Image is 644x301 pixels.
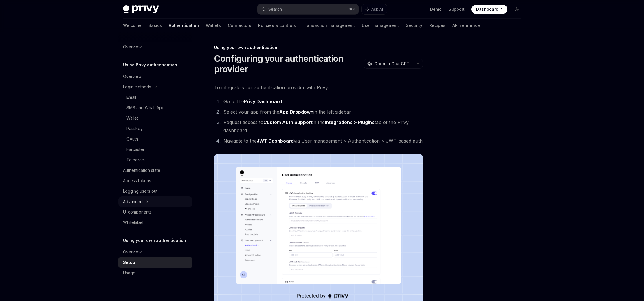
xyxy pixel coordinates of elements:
[123,19,142,32] a: Welcome
[118,176,192,186] a: Access tokens
[118,123,192,134] a: Passkey
[118,134,192,144] a: OAuth
[257,138,294,144] a: JWT Dashboard
[258,19,296,32] a: Policies & controls
[118,217,192,228] a: Whitelabel
[126,125,143,132] div: Passkey
[123,249,142,256] div: Overview
[123,5,159,13] img: dark logo
[123,237,186,244] h5: Using your own authentication
[169,19,199,32] a: Authentication
[452,19,480,32] a: API reference
[126,104,164,111] div: SMS and WhatsApp
[118,113,192,123] a: Wallet
[118,144,192,155] a: Farcaster
[118,165,192,176] a: Authentication state
[512,5,521,14] button: Toggle dark mode
[118,186,192,196] a: Logging users out
[364,59,413,69] button: Open in ChatGPT
[349,7,355,12] span: ⌘ K
[126,136,138,143] div: OAuth
[244,98,282,105] a: Privy Dashboard
[123,269,135,276] div: Usage
[126,94,136,101] div: Email
[126,146,144,153] div: Farcaster
[214,45,423,50] div: Using your own authentication
[257,4,359,14] button: Search...⌘K
[362,4,387,14] button: Ask AI
[374,61,410,67] span: Open in ChatGPT
[228,19,251,32] a: Connectors
[118,247,192,257] a: Overview
[118,257,192,268] a: Setup
[214,83,423,92] span: To integrate your authentication provider with Privy:
[406,19,422,32] a: Security
[118,155,192,165] a: Telegram
[126,156,145,163] div: Telegram
[123,198,143,205] div: Advanced
[476,6,498,12] span: Dashboard
[123,61,177,68] h5: Using Privy authentication
[214,53,361,74] h1: Configuring your authentication provider
[222,97,423,105] li: Go to the
[429,19,445,32] a: Recipes
[123,188,157,195] div: Logging users out
[222,108,423,116] li: Select your app from the in the left sidebar
[263,119,313,125] strong: Custom Auth Support
[123,209,152,216] div: UI components
[206,19,221,32] a: Wallets
[123,43,142,50] div: Overview
[471,5,507,14] a: Dashboard
[123,259,135,266] div: Setup
[303,19,355,32] a: Transaction management
[222,118,423,134] li: Request access to in the tab of the Privy dashboard
[279,109,313,115] strong: App Dropdown
[362,19,399,32] a: User management
[371,6,383,12] span: Ask AI
[325,119,375,125] a: Integrations > Plugins
[123,83,151,90] div: Login methods
[118,42,192,52] a: Overview
[123,219,143,226] div: Whitelabel
[268,6,285,13] div: Search...
[126,115,138,122] div: Wallet
[118,268,192,278] a: Usage
[118,71,192,82] a: Overview
[118,103,192,113] a: SMS and WhatsApp
[123,167,160,174] div: Authentication state
[222,137,423,145] li: Navigate to the via User management > Authentication > JWT-based auth
[244,98,282,104] strong: Privy Dashboard
[449,6,465,12] a: Support
[123,177,151,184] div: Access tokens
[430,6,442,12] a: Demo
[148,19,162,32] a: Basics
[118,92,192,103] a: Email
[123,73,142,80] div: Overview
[118,207,192,217] a: UI components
